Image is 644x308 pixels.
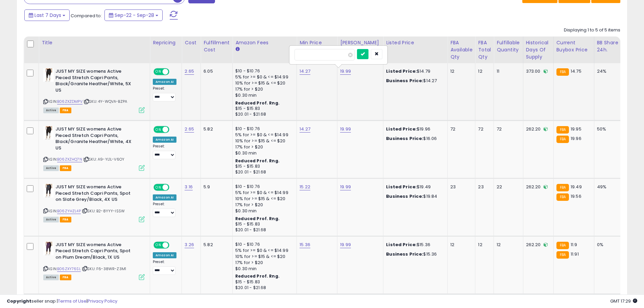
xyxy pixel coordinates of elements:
[478,126,488,132] div: 72
[57,208,81,214] a: B06ZYHZL4P
[42,39,147,46] div: Title
[43,242,145,279] div: ASIN:
[300,68,310,75] a: 14.27
[43,184,54,197] img: 41H7plPgcTL._SL40_.jpg
[235,273,280,279] b: Reduced Prof. Rng.
[24,9,70,21] button: Last 7 Days
[571,135,581,142] span: 19.96
[185,39,198,46] div: Cost
[526,242,548,248] div: 262.20
[43,184,145,221] div: ASIN:
[153,194,176,200] div: Amazon AI
[497,126,518,132] div: 72
[235,158,280,164] b: Reduced Prof. Rng.
[386,39,445,46] div: Listed Price
[571,68,581,74] span: 14.75
[597,39,622,53] div: BB Share 24h.
[43,126,145,170] div: ASIN:
[610,298,637,304] span: 2025-10-6 17:29 GMT
[386,241,417,248] b: Listed Price:
[300,184,310,190] a: 15.22
[43,242,54,255] img: 41dbVRNQ-RL._SL40_.jpg
[526,68,548,74] div: 373.00
[7,298,31,304] strong: Copyright
[235,164,291,169] div: $15 - $15.83
[168,127,179,133] span: OFF
[55,68,138,95] b: JUST MY SIZE womens Active Pieced Stretch Capri Pants, Black/Granite Heather/White, 5X US
[204,39,230,53] div: Fulfillment Cost
[185,68,194,75] a: 2.65
[235,150,291,156] div: $0.30 min
[153,252,176,258] div: Amazon AI
[60,217,71,222] span: FBA
[204,68,227,74] div: 6.05
[235,100,280,106] b: Reduced Prof. Rng.
[386,68,442,74] div: $14.79
[43,126,54,140] img: 315W60h6IhL._SL40_.jpg
[386,68,417,74] b: Listed Price:
[235,254,291,260] div: 10% for >= $15 & <= $20
[556,39,591,53] div: Current Buybox Price
[235,126,291,132] div: $10 - $10.76
[153,260,176,275] div: Preset:
[57,157,82,162] a: B06ZXZHQ7N
[478,39,491,61] div: FBA Total Qty
[386,251,442,257] div: $15.36
[300,241,310,248] a: 15.36
[185,241,194,248] a: 3.26
[43,165,59,171] span: All listings currently available for purchase on Amazon
[235,92,291,98] div: $0.30 min
[154,242,163,248] span: ON
[43,68,145,112] div: ASIN:
[386,193,442,199] div: $19.84
[340,126,351,133] a: 19.99
[43,275,59,280] span: All listings currently available for purchase on Amazon
[154,127,163,133] span: ON
[556,68,569,76] small: FBA
[478,242,488,248] div: 12
[235,144,291,150] div: 17% for > $20
[185,126,194,133] a: 2.65
[235,260,291,266] div: 17% for > $20
[235,190,291,196] div: 5% for >= $0 & <= $14.99
[88,298,117,304] a: Privacy Policy
[235,74,291,80] div: 5% for >= $0 & <= $14.99
[386,251,423,257] b: Business Price:
[43,68,54,82] img: 315W60h6IhL._SL40_.jpg
[450,39,472,61] div: FBA Available Qty
[153,137,176,143] div: Amazon AI
[556,184,569,191] small: FBA
[235,68,291,74] div: $10 - $10.76
[153,86,176,101] div: Preset:
[556,193,569,201] small: FBA
[386,193,423,199] b: Business Price:
[564,27,620,33] div: Displaying 1 to 5 of 5 items
[235,242,291,247] div: $10 - $10.76
[235,184,291,190] div: $10 - $10.76
[235,106,291,112] div: $15 - $15.83
[386,77,423,84] b: Business Price:
[526,184,548,190] div: 262.20
[104,9,163,21] button: Sep-22 - Sep-28
[60,275,71,280] span: FBA
[235,216,280,221] b: Reduced Prof. Rng.
[386,135,423,142] b: Business Price:
[235,46,239,52] small: Amazon Fees.
[235,80,291,86] div: 10% for >= $15 & <= $20
[235,196,291,202] div: 10% for >= $15 & <= $20
[60,165,71,171] span: FBA
[386,242,442,248] div: $15.36
[235,132,291,138] div: 5% for >= $0 & <= $14.99
[571,126,581,132] span: 19.95
[58,298,87,304] a: Terms of Use
[153,79,176,85] div: Amazon AI
[571,251,579,257] span: 11.91
[556,251,569,259] small: FBA
[55,184,138,205] b: JUST MY SIZE womens Active Pieced Stretch Capri Pants, Spot on Slate Grey/Black, 4X US
[185,184,193,190] a: 3.16
[300,126,310,133] a: 14.27
[300,39,334,46] div: Min Price
[340,241,351,248] a: 19.99
[450,68,470,74] div: 12
[235,227,291,233] div: $20.01 - $21.68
